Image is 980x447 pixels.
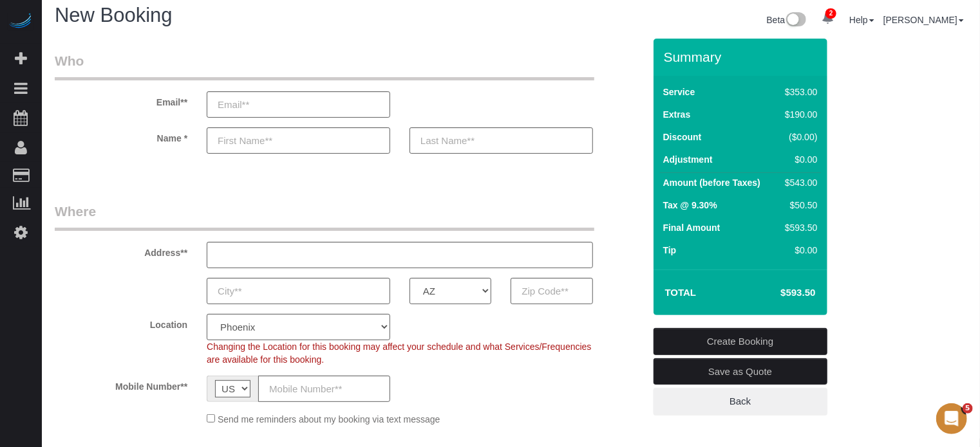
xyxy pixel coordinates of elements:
img: Automaid Logo [8,13,33,31]
a: Back [654,388,827,415]
label: Mobile Number** [45,376,197,393]
iframe: Intercom live chat [936,403,967,434]
div: $0.00 [780,244,817,257]
img: New interface [785,12,806,29]
a: Save as Quote [654,358,827,385]
h4: $593.50 [742,287,815,298]
label: Tax @ 9.30% [663,199,717,212]
input: First Name** [207,127,390,154]
label: Location [45,314,197,331]
label: Extras [663,108,691,121]
label: Amount (before Taxes) [663,176,760,189]
span: Send me reminders about my booking via text message [218,414,440,424]
div: ($0.00) [780,131,817,143]
label: Name * [45,127,197,145]
legend: Where [55,202,594,231]
a: Beta [767,15,807,25]
div: $50.50 [780,199,817,212]
span: 5 [963,403,973,414]
div: $190.00 [780,108,817,121]
label: Adjustment [663,153,713,166]
input: Mobile Number** [258,376,390,402]
div: $0.00 [780,153,817,166]
div: $353.00 [780,86,817,98]
a: Create Booking [654,328,827,355]
label: Discount [663,131,702,143]
a: Help [849,15,874,25]
input: Last Name** [410,127,593,154]
span: 2 [825,8,836,19]
h3: Summary [664,50,821,64]
span: Changing the Location for this booking may affect your schedule and what Services/Frequencies are... [207,342,591,365]
a: 2 [815,5,840,33]
div: $593.50 [780,221,817,234]
input: Zip Code** [511,278,592,304]
label: Service [663,86,695,98]
label: Final Amount [663,221,721,234]
legend: Who [55,51,594,80]
label: Tip [663,244,677,257]
div: $543.00 [780,176,817,189]
strong: Total [665,287,697,298]
a: [PERSON_NAME] [883,15,964,25]
span: New Booking [55,4,173,26]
